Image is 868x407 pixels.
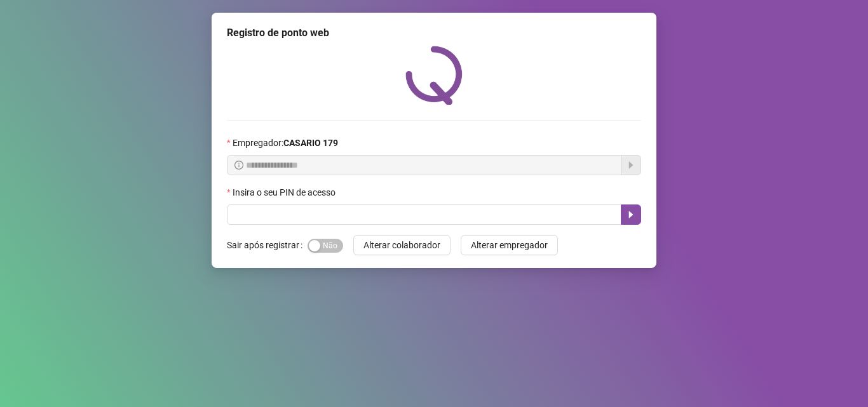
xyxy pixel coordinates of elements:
button: Alterar empregador [461,235,558,255]
button: Alterar colaborador [353,235,451,255]
label: Insira o seu PIN de acesso [227,185,344,199]
span: Alterar colaborador [363,238,440,252]
span: caret-right [626,210,636,220]
img: QRPoint [405,46,463,105]
span: Alterar empregador [471,238,548,252]
label: Sair após registrar [227,235,308,255]
span: Empregador : [233,136,338,150]
div: Registro de ponto web [227,25,641,41]
span: info-circle [234,161,243,170]
strong: CASARIO 179 [283,138,338,148]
